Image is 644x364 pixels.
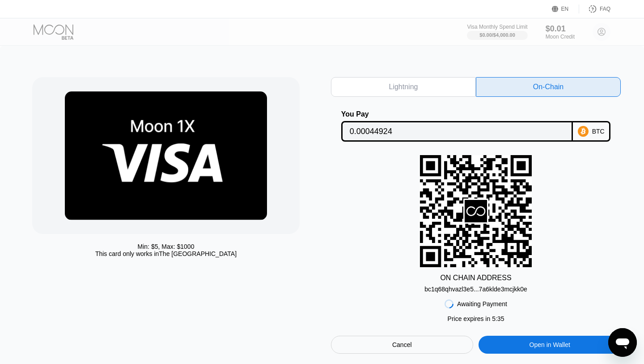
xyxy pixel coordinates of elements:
[95,250,237,257] div: This card only works in The [GEOGRAPHIC_DATA]
[479,336,621,354] div: Open in Wallet
[561,6,569,12] div: EN
[424,286,527,293] div: bc1q68qhvazl3e5...7a6klde3mcjkk0e
[579,4,610,13] div: FAQ
[448,315,504,322] div: Price expires in
[341,110,573,118] div: You Pay
[424,282,527,293] div: bc1q68qhvazl3e5...7a6klde3mcjkk0e
[392,341,412,349] div: Cancel
[600,6,610,12] div: FAQ
[389,82,418,91] div: Lightning
[138,243,195,250] div: Min: $ 5 , Max: $ 1000
[479,32,515,38] div: $0.00 / $4,000.00
[467,24,527,30] div: Visa Monthly Spend Limit
[608,328,637,357] iframe: Button to launch messaging window
[552,4,579,13] div: EN
[457,300,507,308] div: Awaiting Payment
[476,77,621,97] div: On-Chain
[467,24,527,40] div: Visa Monthly Spend Limit$0.00/$4,000.00
[440,274,511,282] div: ON CHAIN ADDRESS
[533,82,563,91] div: On-Chain
[331,77,476,97] div: Lightning
[592,128,605,135] div: BTC
[492,315,504,322] span: 5 : 35
[331,110,621,142] div: You PayBTC
[331,336,473,354] div: Cancel
[530,341,570,349] div: Open in Wallet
